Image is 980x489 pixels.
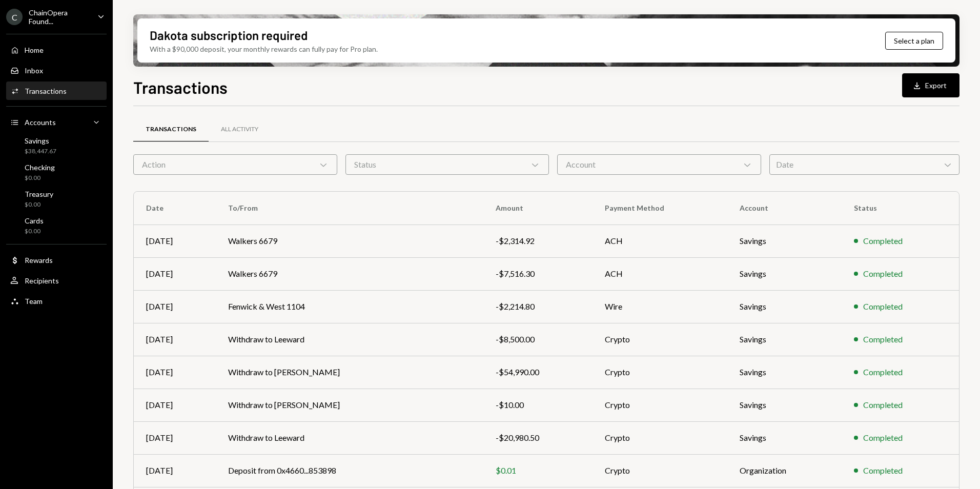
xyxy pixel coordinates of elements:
[216,257,483,290] td: Walkers 6679
[863,432,903,444] div: Completed
[593,454,727,487] td: Crypto
[593,421,727,454] td: Crypto
[6,61,107,79] a: Inbox
[146,268,203,280] div: [DATE]
[6,81,107,100] a: Transactions
[727,290,842,323] td: Savings
[863,268,903,280] div: Completed
[842,192,959,225] th: Status
[727,192,842,225] th: Account
[496,333,580,345] div: -$8,500.00
[6,251,107,269] a: Rewards
[146,300,203,313] div: [DATE]
[134,192,216,225] th: Date
[863,464,903,477] div: Completed
[133,77,228,97] h1: Transactions
[6,271,107,290] a: Recipients
[727,356,842,389] td: Savings
[863,399,903,411] div: Completed
[727,421,842,454] td: Savings
[25,174,55,182] div: $0.00
[496,464,580,477] div: $0.01
[496,300,580,313] div: -$2,214.80
[216,290,483,323] td: Fenwick & West 1104
[25,147,56,156] div: $38,447.67
[593,290,727,323] td: Wire
[483,192,593,225] th: Amount
[557,154,761,175] div: Account
[6,187,107,211] a: Treasury$0.00
[25,136,56,145] div: Savings
[863,235,903,247] div: Completed
[25,216,44,225] div: Cards
[150,44,378,54] div: With a $90,000 deposit, your monthly rewards can fully pay for Pro plan.
[345,154,549,175] div: Status
[221,125,258,134] div: All Activity
[146,399,203,411] div: [DATE]
[863,300,903,313] div: Completed
[216,389,483,421] td: Withdraw to [PERSON_NAME]
[25,87,67,95] div: Transactions
[593,225,727,257] td: ACH
[727,389,842,421] td: Savings
[727,323,842,356] td: Savings
[216,323,483,356] td: Withdraw to Leeward
[727,225,842,257] td: Savings
[6,213,107,238] a: Cards$0.00
[769,154,959,175] div: Date
[146,235,203,247] div: [DATE]
[29,8,89,26] div: ChainOpera Found...
[216,192,483,225] th: To/From
[25,297,43,305] div: Team
[727,454,842,487] td: Organization
[6,133,107,158] a: Savings$38,447.67
[902,73,959,97] button: Export
[496,366,580,378] div: -$54,990.00
[133,116,209,142] a: Transactions
[496,235,580,247] div: -$2,314.92
[216,421,483,454] td: Withdraw to Leeward
[25,227,44,236] div: $0.00
[25,256,53,264] div: Rewards
[25,163,55,172] div: Checking
[25,190,53,198] div: Treasury
[25,46,44,54] div: Home
[216,454,483,487] td: Deposit from 0x4660...853898
[25,276,59,285] div: Recipients
[146,333,203,345] div: [DATE]
[6,292,107,310] a: Team
[496,268,580,280] div: -$7,516.30
[863,366,903,378] div: Completed
[146,125,196,134] div: Transactions
[150,27,308,44] div: Dakota subscription required
[146,464,203,477] div: [DATE]
[146,432,203,444] div: [DATE]
[216,225,483,257] td: Walkers 6679
[863,333,903,345] div: Completed
[146,366,203,378] div: [DATE]
[209,116,271,142] a: All Activity
[6,40,107,59] a: Home
[6,160,107,185] a: Checking$0.00
[25,118,56,127] div: Accounts
[6,113,107,131] a: Accounts
[216,356,483,389] td: Withdraw to [PERSON_NAME]
[593,192,727,225] th: Payment Method
[593,356,727,389] td: Crypto
[133,154,337,175] div: Action
[25,66,43,75] div: Inbox
[885,32,943,50] button: Select a plan
[593,323,727,356] td: Crypto
[496,399,580,411] div: -$10.00
[496,432,580,444] div: -$20,980.50
[593,389,727,421] td: Crypto
[6,9,23,25] div: C
[25,200,53,209] div: $0.00
[727,257,842,290] td: Savings
[593,257,727,290] td: ACH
